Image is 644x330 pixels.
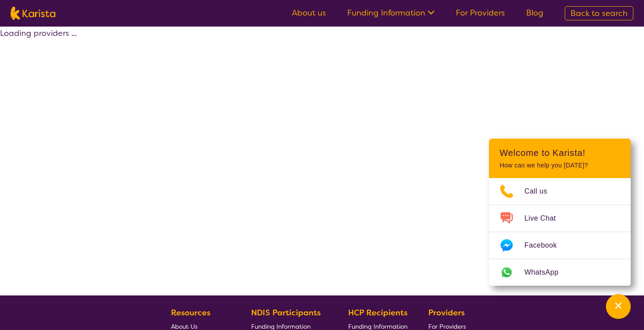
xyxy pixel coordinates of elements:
[251,307,321,318] b: NDIS Participants
[489,259,631,286] a: Web link opens in a new tab.
[524,185,558,198] span: Call us
[348,307,407,318] b: HCP Recipients
[570,8,628,19] span: Back to search
[171,307,210,318] b: Resources
[292,8,326,18] a: About us
[456,8,505,18] a: For Providers
[428,307,465,318] b: Providers
[500,148,620,158] h2: Welcome to Karista!
[489,178,631,286] ul: Choose channel
[526,8,543,18] a: Blog
[489,139,631,286] div: Channel Menu
[606,294,631,319] button: Channel Menu
[347,8,435,18] a: Funding Information
[524,212,566,225] span: Live Chat
[565,6,633,20] a: Back to search
[524,266,569,279] span: WhatsApp
[524,239,567,252] span: Facebook
[11,7,55,20] img: Karista logo
[500,162,620,169] p: How can we help you [DATE]?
